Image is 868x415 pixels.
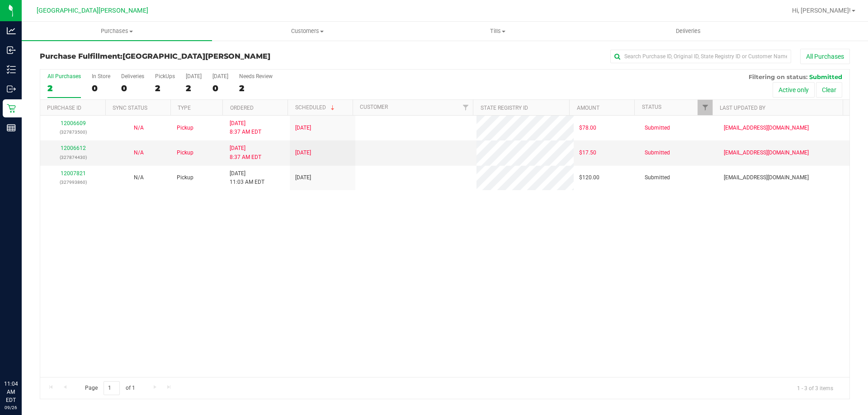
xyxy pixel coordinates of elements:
button: Active only [773,82,815,98]
div: 2 [239,83,273,93]
a: Customer [360,104,388,110]
div: 2 [155,83,175,93]
span: [EMAIL_ADDRESS][DOMAIN_NAME] [724,124,809,132]
a: Customers [212,22,402,41]
span: Pickup [177,124,193,132]
a: Ordered [230,105,254,111]
span: [EMAIL_ADDRESS][DOMAIN_NAME] [724,149,809,157]
span: Not Applicable [134,174,144,181]
h3: Purchase Fulfillment: [40,52,310,61]
div: 0 [212,83,228,93]
span: [EMAIL_ADDRESS][DOMAIN_NAME] [724,173,809,182]
div: 0 [92,83,110,93]
span: Not Applicable [134,125,144,131]
span: [GEOGRAPHIC_DATA][PERSON_NAME] [37,7,148,14]
input: Search Purchase ID, Original ID, State Registry ID or Customer Name... [610,50,791,63]
div: 2 [186,83,202,93]
span: $78.00 [579,124,596,132]
span: Tills [403,27,592,35]
div: In Store [92,73,110,79]
span: Hi, [PERSON_NAME]! [792,7,851,14]
span: Submitted [645,149,670,157]
div: Deliveries [121,73,144,79]
inline-svg: Outbound [7,84,16,93]
span: Page of 1 [77,381,142,395]
a: 12006609 [61,120,86,126]
span: Pickup [177,173,193,182]
inline-svg: Inventory [7,65,16,74]
span: Filtering on status: [749,73,807,80]
span: Purchases [22,27,212,35]
span: Submitted [645,173,670,182]
a: Type [178,105,191,111]
p: (327874430) [46,153,100,162]
span: $17.50 [579,149,596,157]
p: 11:04 AM EDT [4,380,18,404]
a: Deliveries [593,22,783,41]
span: Submitted [645,124,670,132]
span: [GEOGRAPHIC_DATA][PERSON_NAME] [123,52,270,61]
inline-svg: Reports [7,123,16,132]
iframe: Resource center [9,343,36,370]
a: Amount [577,105,599,111]
a: Sync Status [113,105,147,111]
inline-svg: Inbound [7,46,16,55]
span: 1 - 3 of 3 items [790,381,840,395]
input: 1 [104,381,120,395]
span: [DATE] 8:37 AM EDT [230,119,261,136]
div: [DATE] [186,73,202,79]
button: Clear [816,82,842,98]
a: 12007821 [61,170,86,177]
div: PickUps [155,73,175,79]
span: [DATE] [295,149,311,157]
span: Customers [212,27,402,35]
a: 12006612 [61,145,86,151]
div: 0 [121,83,144,93]
span: [DATE] 8:37 AM EDT [230,144,261,161]
p: 09/26 [4,404,18,411]
div: Needs Review [239,73,273,79]
span: Submitted [809,73,842,80]
a: Tills [402,22,593,41]
a: State Registry ID [481,105,528,111]
button: N/A [134,124,144,132]
div: All Purchases [47,73,81,79]
a: Purchases [22,22,212,41]
div: 2 [47,83,81,93]
div: [DATE] [212,73,228,79]
a: Filter [698,100,712,115]
a: Status [642,104,661,110]
button: N/A [134,173,144,182]
p: (327873500) [46,128,100,136]
span: [DATE] [295,173,311,182]
span: [DATE] 11:03 AM EDT [230,169,264,187]
a: Last Updated By [720,105,765,111]
a: Scheduled [295,104,336,111]
button: All Purchases [800,49,850,64]
a: Purchase ID [47,105,81,111]
span: Pickup [177,149,193,157]
button: N/A [134,149,144,157]
inline-svg: Analytics [7,26,16,35]
span: $120.00 [579,173,599,182]
p: (327993860) [46,178,100,187]
inline-svg: Retail [7,104,16,113]
span: Deliveries [664,27,713,35]
span: [DATE] [295,124,311,132]
span: Not Applicable [134,149,144,156]
a: Filter [458,100,473,115]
